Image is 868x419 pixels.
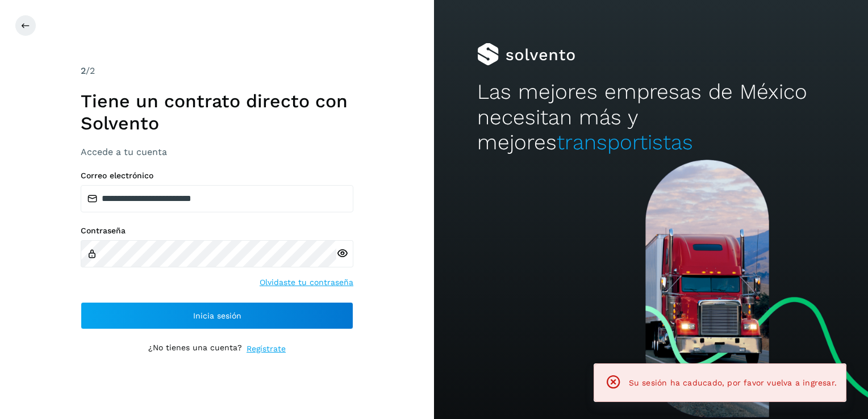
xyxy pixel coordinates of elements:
[81,146,353,157] h3: Accede a tu cuenta
[81,65,86,76] span: 2
[81,90,353,134] h1: Tiene un contrato directo con Solvento
[81,64,353,78] div: /2
[247,343,286,355] a: Regístrate
[81,302,353,329] button: Inicia sesión
[81,226,353,236] label: Contraseña
[81,171,353,181] label: Correo electrónico
[193,312,241,320] span: Inicia sesión
[629,378,837,387] span: Su sesión ha caducado, por favor vuelva a ingresar.
[148,343,242,355] p: ¿No tienes una cuenta?
[260,276,353,288] a: Olvidaste tu contraseña
[557,130,693,154] span: transportistas
[477,79,824,155] h2: Las mejores empresas de México necesitan más y mejores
